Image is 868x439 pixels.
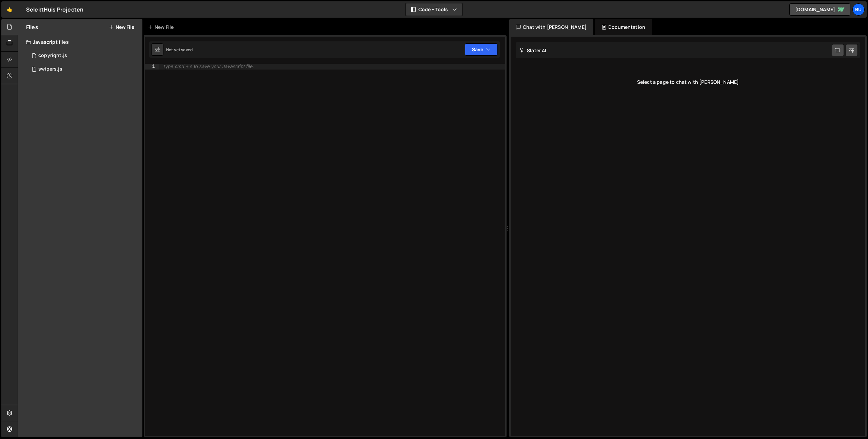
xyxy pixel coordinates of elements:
div: Select a page to chat with [PERSON_NAME] [516,69,860,96]
div: New File [148,24,176,31]
div: swipers.js [38,66,62,72]
div: copyright.js [38,53,67,59]
h2: Files [26,23,38,31]
div: 16674/45649.js [26,49,142,62]
h2: Slater AI [519,47,547,54]
div: SelektHuis Projecten [26,5,83,14]
button: Save [465,43,498,56]
div: Documentation [595,19,652,35]
div: Javascript files [18,35,142,49]
button: Code + Tools [406,3,462,16]
div: Type cmd + s to save your Javascript file. [163,64,254,69]
div: 16674/45491.js [26,62,142,76]
a: [DOMAIN_NAME] [789,3,850,16]
div: Not yet saved [166,47,193,53]
div: 1 [145,64,159,70]
a: Bu [852,3,865,16]
button: New File [109,24,134,30]
a: 🤙 [1,1,18,18]
div: Chat with [PERSON_NAME] [509,19,593,35]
